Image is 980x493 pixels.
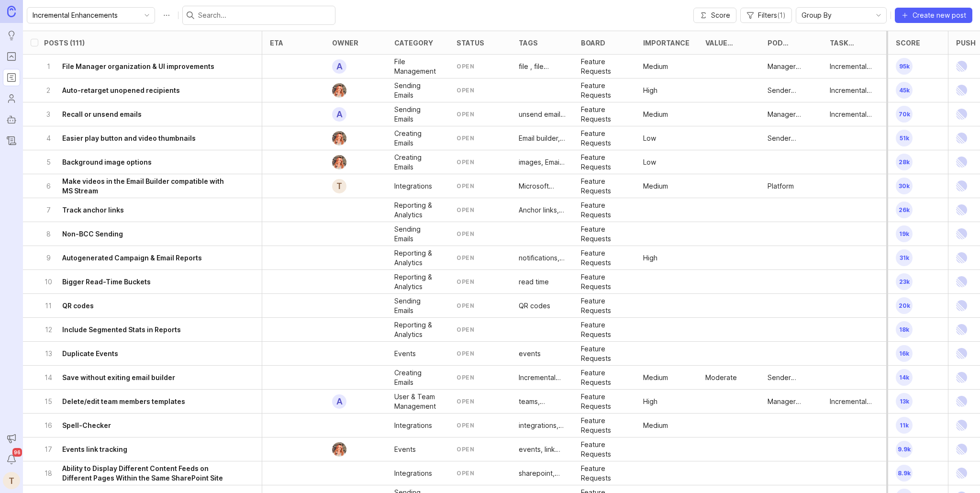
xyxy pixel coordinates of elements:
[198,10,331,21] input: Search...
[329,131,350,146] img: Bronwen W
[33,10,138,21] input: Incremental Enhancements
[896,249,913,266] span: 31k
[44,110,53,119] p: 3
[44,86,53,95] p: 2
[519,62,566,71] p: file , file manager
[740,8,792,23] button: Filters(1)
[896,130,913,146] span: 51k
[394,368,441,387] p: Creating Emails
[643,62,668,71] p: Medium
[581,81,628,100] div: Feature Requests
[830,110,877,119] div: Incremental Enhancement
[768,397,814,406] p: Manager Experience
[3,472,20,489] button: T
[581,464,628,483] div: Feature Requests
[44,301,53,311] p: 11
[705,373,737,382] div: Moderate
[896,225,913,242] span: 19k
[830,397,877,406] p: Incremental Enhancement
[519,253,566,263] p: notifications, Analytics
[768,62,814,71] p: Manager Experience
[581,105,628,124] div: Feature Requests
[3,132,20,149] a: Changelog
[457,254,474,262] div: open
[457,110,474,118] div: open
[896,393,913,410] span: 13k
[27,7,155,23] div: toggle menu
[457,349,474,358] div: open
[956,55,967,78] img: Linear Logo
[768,373,814,382] div: Sender Experience
[62,177,235,196] h6: Make videos in the Email Builder compatible with MS Stream
[581,224,628,244] div: Feature Requests
[895,8,972,23] button: Create new post
[581,440,628,459] p: Feature Requests
[711,11,730,20] span: Score
[62,349,118,359] h6: Duplicate Events
[956,78,967,102] img: Linear Logo
[3,451,20,468] button: Notifications
[394,105,441,124] p: Sending Emails
[519,421,566,430] div: integrations, Incremental Enhancements
[896,297,913,314] span: 20k
[44,150,235,174] button: 5Background image options
[581,344,628,363] div: Feature Requests
[44,277,53,287] p: 10
[44,414,235,437] button: 16Spell-Checker
[394,129,441,148] p: Creating Emails
[44,373,53,382] p: 14
[329,442,350,457] img: Bronwen W
[956,437,967,461] img: Linear Logo
[394,153,441,172] p: Creating Emails
[519,445,566,454] p: events, link tracking
[643,39,690,46] div: Importance
[896,39,920,46] div: Score
[643,253,657,263] p: High
[519,134,566,143] p: Email builder, videos
[62,110,142,119] h6: Recall or unsend emails
[44,253,53,263] p: 9
[705,39,741,46] div: Value Scale
[519,157,566,167] div: images, Email builder
[830,86,877,95] p: Incremental Enhancement
[394,445,416,454] div: Events
[44,39,85,46] div: Posts (111)
[3,48,20,65] a: Portal
[581,416,628,435] p: Feature Requests
[457,134,474,142] div: open
[394,81,441,100] div: Sending Emails
[332,39,358,46] div: owner
[643,181,668,191] p: Medium
[643,134,656,143] p: Low
[394,421,432,430] div: Integrations
[457,39,484,46] div: status
[768,181,794,191] div: Platform
[457,445,474,453] div: open
[457,421,474,429] div: open
[777,11,786,19] span: ( 1 )
[956,150,967,174] img: Linear Logo
[643,86,657,95] div: High
[44,55,235,78] button: 1File Manager organization & UI improvements
[956,39,976,46] div: Push
[44,198,235,222] button: 7Track anchor links
[457,325,474,334] div: open
[519,397,566,406] p: teams, templates, user permissions
[44,205,53,215] p: 7
[830,62,877,71] div: Incremental Enhancement
[159,8,174,23] button: Roadmap options
[332,59,346,74] div: A
[581,153,628,172] p: Feature Requests
[581,129,628,148] p: Feature Requests
[519,181,566,191] p: Microsoft Stream, integrations, videos
[896,273,913,290] span: 23k
[44,229,53,239] p: 8
[581,296,628,315] div: Feature Requests
[581,368,628,387] p: Feature Requests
